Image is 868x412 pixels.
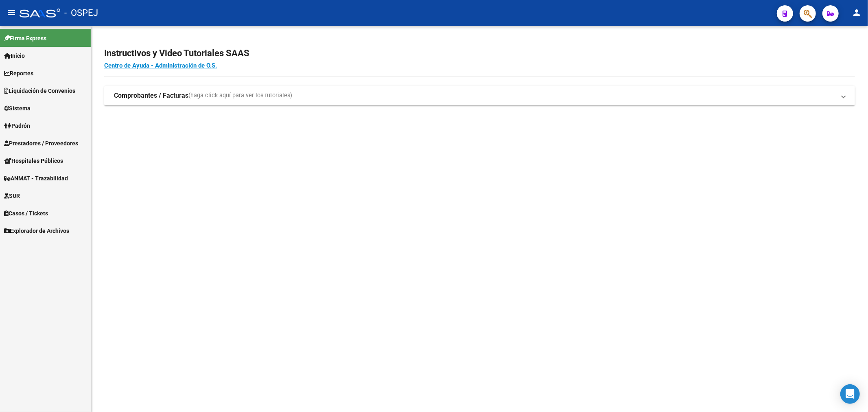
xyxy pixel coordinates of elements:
span: Liquidación de Convenios [4,86,75,95]
div: Open Intercom Messenger [840,384,860,404]
span: Hospitales Públicos [4,156,63,165]
span: Explorador de Archivos [4,226,69,235]
span: Sistema [4,104,31,113]
strong: Comprobantes / Facturas [114,91,188,100]
span: Padrón [4,121,30,130]
span: ANMAT - Trazabilidad [4,174,68,183]
span: Reportes [4,69,33,78]
span: - OSPEJ [64,4,98,22]
span: Firma Express [4,34,46,43]
mat-expansion-panel-header: Comprobantes / Facturas(haga click aquí para ver los tutoriales) [104,86,855,105]
span: Casos / Tickets [4,209,48,218]
span: SUR [4,191,20,200]
h2: Instructivos y Video Tutoriales SAAS [104,46,855,61]
span: Prestadores / Proveedores [4,139,78,148]
a: Centro de Ayuda - Administración de O.S. [104,62,217,69]
span: (haga click aquí para ver los tutoriales) [188,91,292,100]
mat-icon: person [852,8,861,18]
span: Inicio [4,51,25,60]
mat-icon: menu [7,8,16,18]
